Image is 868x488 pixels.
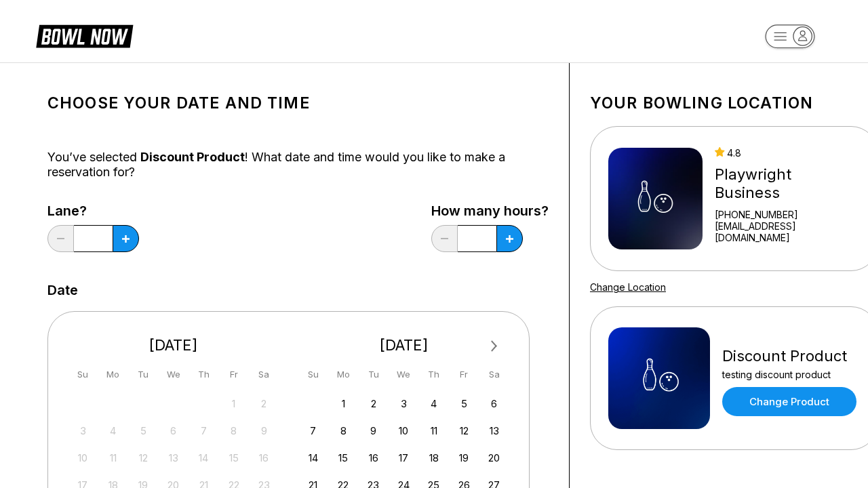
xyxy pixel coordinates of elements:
div: Choose Wednesday, September 10th, 2025 [395,422,413,440]
div: Not available Thursday, August 14th, 2025 [195,449,213,467]
div: Sa [485,365,503,384]
div: Choose Sunday, September 7th, 2025 [304,422,322,440]
div: Not available Thursday, August 7th, 2025 [195,422,213,440]
div: Not available Saturday, August 9th, 2025 [255,422,273,440]
div: Choose Sunday, September 14th, 2025 [304,449,322,467]
div: Discount Product [722,347,856,365]
div: Not available Sunday, August 10th, 2025 [74,449,92,467]
div: Choose Friday, September 19th, 2025 [455,449,473,467]
div: Mo [334,365,353,384]
div: Choose Saturday, September 20th, 2025 [485,449,503,467]
div: Su [304,365,322,384]
div: You’ve selected ! What date and time would you like to make a reservation for? [47,150,549,180]
div: Choose Saturday, September 6th, 2025 [485,394,503,413]
div: Choose Wednesday, September 3rd, 2025 [395,394,413,413]
div: Not available Friday, August 1st, 2025 [224,394,243,413]
div: Not available Wednesday, August 6th, 2025 [164,422,182,440]
label: Lane? [47,203,139,218]
div: Th [425,365,443,384]
div: Choose Wednesday, September 17th, 2025 [395,449,413,467]
div: Mo [104,365,122,384]
div: We [164,365,182,384]
div: Not available Friday, August 8th, 2025 [224,422,243,440]
div: [PHONE_NUMBER] [715,209,860,220]
div: Choose Tuesday, September 2nd, 2025 [364,394,382,413]
div: Choose Thursday, September 11th, 2025 [425,422,443,440]
div: Fr [224,365,243,384]
div: Not available Saturday, August 2nd, 2025 [255,394,273,413]
div: Sa [255,365,273,384]
div: Th [195,365,213,384]
div: Tu [134,365,153,384]
label: Date [47,283,78,298]
div: Choose Thursday, September 18th, 2025 [425,449,443,467]
div: 4.8 [715,147,860,159]
div: Not available Saturday, August 16th, 2025 [255,449,273,467]
div: Choose Monday, September 8th, 2025 [334,422,353,440]
h1: Choose your Date and time [47,94,549,113]
div: testing discount product [722,369,856,380]
div: Not available Wednesday, August 13th, 2025 [164,449,182,467]
div: Choose Thursday, September 4th, 2025 [425,394,443,413]
a: Change Location [590,281,666,293]
div: Choose Monday, September 15th, 2025 [334,449,353,467]
div: Choose Tuesday, September 9th, 2025 [364,422,382,440]
div: We [395,365,413,384]
div: Choose Friday, September 5th, 2025 [455,394,473,413]
div: Not available Sunday, August 3rd, 2025 [74,422,92,440]
a: Change Product [722,387,856,416]
div: Choose Monday, September 1st, 2025 [334,394,353,413]
div: Su [74,365,92,384]
div: Choose Saturday, September 13th, 2025 [485,422,503,440]
img: Playwright Business [608,148,703,249]
a: [EMAIL_ADDRESS][DOMAIN_NAME] [715,220,860,243]
div: Tu [364,365,382,384]
div: Not available Monday, August 11th, 2025 [104,449,122,467]
div: [DATE] [68,336,279,354]
span: Discount Product [140,150,245,164]
label: How many hours? [431,203,549,218]
div: Not available Tuesday, August 5th, 2025 [134,422,153,440]
div: Choose Friday, September 12th, 2025 [455,422,473,440]
div: Choose Tuesday, September 16th, 2025 [364,449,382,467]
button: Next Month [484,335,505,357]
div: Not available Monday, August 4th, 2025 [104,422,122,440]
img: Discount Product [608,327,710,429]
div: Not available Friday, August 15th, 2025 [224,449,243,467]
div: Not available Tuesday, August 12th, 2025 [134,449,153,467]
div: Fr [455,365,473,384]
div: [DATE] [299,336,509,354]
div: Playwright Business [715,165,860,202]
